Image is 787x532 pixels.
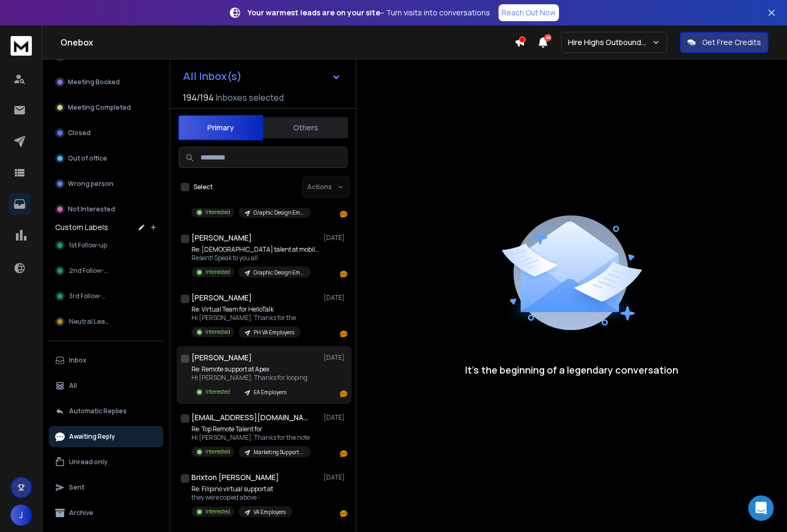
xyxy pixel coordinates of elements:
[49,122,163,144] button: Closed
[191,233,252,243] h1: [PERSON_NAME]
[205,268,230,276] p: Interested
[49,72,163,93] button: Meeting Booked
[323,473,347,482] p: [DATE]
[49,375,163,396] button: All
[748,495,774,521] div: Open Intercom Messenger
[68,180,113,188] p: Wrong person
[205,208,230,216] p: Interested
[568,37,652,48] p: Hire Highs Outbound Engine
[248,7,380,17] strong: Your warmest leads are on your site
[191,485,292,493] p: Re: Filipino virtual support at
[68,78,120,86] p: Meeting Booked
[191,365,308,374] p: Re: Remote support at Apex
[55,222,108,233] h3: Custom Labels
[191,433,311,442] p: Hi [PERSON_NAME], Thanks for the note
[191,254,319,262] p: Resent! Speak to you all
[49,173,163,194] button: Wrong person
[178,115,263,140] button: Primary
[191,425,311,433] p: Re: Top Remote Talent for
[183,71,242,82] h1: All Inbox(s)
[11,36,32,56] img: logo
[680,32,768,53] button: Get Free Credits
[49,477,163,498] button: Sent
[191,245,319,254] p: Re: [DEMOGRAPHIC_DATA] talent at mobilads?
[191,472,279,483] h1: Brixton [PERSON_NAME]
[69,407,127,415] p: Automatic Replies
[49,311,163,332] button: Neutral Leads
[216,91,284,104] h3: Inboxes selected
[49,426,163,447] button: Awaiting Reply
[191,292,252,303] h1: [PERSON_NAME]
[49,97,163,118] button: Meeting Completed
[253,448,304,456] p: Marketing Support - PH VA Employers
[69,432,115,441] p: Awaiting Reply
[68,154,107,163] p: Out of office
[323,353,347,362] p: [DATE]
[191,412,308,423] h1: [EMAIL_ADDRESS][DOMAIN_NAME]
[49,451,163,473] button: Unread only
[69,356,86,365] p: Inbox
[544,34,552,41] span: 46
[69,317,112,326] span: Neutral Leads
[499,4,559,21] a: Reach Out Now
[49,350,163,371] button: Inbox
[68,129,91,137] p: Closed
[702,37,761,48] p: Get Free Credits
[69,241,107,250] span: 1st Follow-up
[11,504,32,526] button: J
[253,329,294,336] p: PH VA Employers
[49,260,163,281] button: 2nd Follow-up
[49,286,163,307] button: 3rd Follow-up
[253,269,304,277] p: Graphic Design Employers
[69,292,110,300] span: 3rd Follow-up
[191,493,292,502] p: they were copied above -
[49,235,163,256] button: 1st Follow-up
[183,91,214,104] span: 194 / 194
[194,183,213,191] label: Select
[263,116,348,139] button: Others
[323,234,347,242] p: [DATE]
[205,448,230,456] p: Interested
[191,374,308,382] p: Hi [PERSON_NAME], Thanks for looping
[191,305,301,314] p: Re: Virtual Team for HelloTalk
[205,508,230,516] p: Interested
[323,413,347,422] p: [DATE]
[191,314,301,322] p: Hi [PERSON_NAME], Thanks for the
[49,502,163,524] button: Archive
[248,7,490,18] p: – Turn visits into conversations
[60,36,514,49] h1: Onebox
[174,66,349,87] button: All Inbox(s)
[205,388,230,396] p: Interested
[69,267,112,275] span: 2nd Follow-up
[502,7,556,18] p: Reach Out Now
[49,148,163,169] button: Out of office
[69,458,108,466] p: Unread only
[69,509,93,517] p: Archive
[253,508,286,516] p: VA Employers
[49,199,163,220] button: Not Interested
[68,205,115,214] p: Not Interested
[68,103,131,112] p: Meeting Completed
[69,382,77,390] p: All
[323,294,347,302] p: [DATE]
[205,328,230,336] p: Interested
[465,362,678,377] p: It’s the beginning of a legendary conversation
[69,483,84,492] p: Sent
[49,401,163,422] button: Automatic Replies
[253,209,304,217] p: Graphic Design Employers
[191,352,252,363] h1: [PERSON_NAME]
[253,388,286,396] p: EA Employers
